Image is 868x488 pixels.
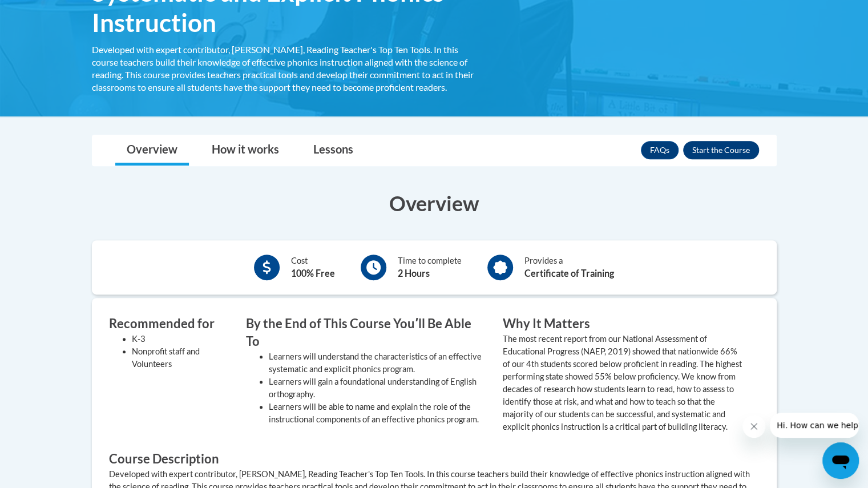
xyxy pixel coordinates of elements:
[132,345,229,370] li: Nonprofit staff and Volunteers
[200,135,290,166] a: How it works
[132,333,229,345] li: K-3
[524,268,614,279] b: Certificate of Training
[92,43,486,94] div: Developed with expert contributor, [PERSON_NAME], Reading Teacher's Top Ten Tools. In this course...
[246,315,486,350] h3: By the End of This Course Youʹll Be Able To
[291,268,335,279] b: 100% Free
[683,141,759,159] button: Enroll
[822,442,859,479] iframe: Button to launch messaging window
[92,189,777,217] h3: Overview
[398,255,462,280] div: Time to complete
[291,255,335,280] div: Cost
[109,315,229,333] h3: Recommended for
[503,334,742,431] value: The most recent report from our National Assessment of Educational Progress (NAEP, 2019) showed t...
[302,135,365,166] a: Lessons
[109,450,760,468] h3: Course Description
[503,315,742,333] h3: Why It Matters
[269,350,486,376] li: Learners will understand the characteristics of an effective systematic and explicit phonics prog...
[524,255,614,280] div: Provides a
[641,141,679,159] a: FAQs
[398,268,430,279] b: 2 Hours
[269,376,486,401] li: Learners will gain a foundational understanding of English orthography.
[7,8,92,17] span: Hi. How can we help?
[770,413,859,438] iframe: Message from company
[115,135,189,166] a: Overview
[269,401,486,426] li: Learners will be able to name and explain the role of the instructional components of an effectiv...
[742,415,765,438] iframe: Close message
